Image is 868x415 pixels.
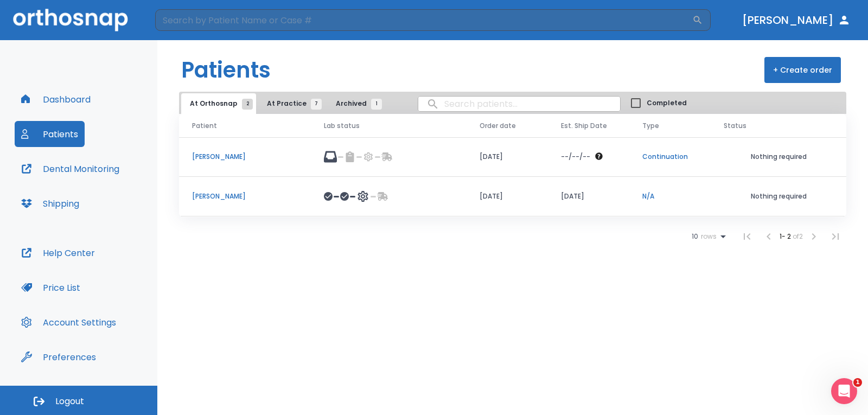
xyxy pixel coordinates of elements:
div: tabs [181,93,387,114]
button: Dashboard [15,86,97,112]
button: Account Settings [15,309,123,335]
span: Completed [647,98,687,108]
input: search [418,93,620,114]
span: 1 - 2 [780,232,793,241]
td: [DATE] [467,137,548,177]
p: [PERSON_NAME] [192,152,298,162]
img: Orthosnap [13,9,128,31]
p: [PERSON_NAME] [192,191,298,201]
span: Est. Ship Date [561,121,607,131]
span: of 2 [793,232,803,241]
button: Preferences [15,344,103,370]
iframe: Intercom live chat [831,378,857,404]
span: Status [724,121,746,131]
span: Archived [336,99,376,108]
span: At Practice [267,99,316,108]
span: 10 [692,233,698,240]
input: Search by Patient Name or Case # [155,9,692,31]
span: Order date [480,121,516,131]
div: The date will be available after approving treatment plan [561,152,616,162]
button: + Create order [764,57,841,83]
td: [DATE] [548,177,629,216]
button: Help Center [15,240,101,266]
span: Patient [192,121,217,131]
p: --/--/-- [561,152,590,162]
p: Continuation [642,152,698,162]
div: Tooltip anchor [94,352,104,362]
span: At Orthosnap [190,99,247,108]
button: Dental Monitoring [15,156,126,182]
span: 2 [242,99,253,110]
button: Patients [15,121,85,147]
span: 1 [371,99,382,110]
h1: Patients [181,54,271,86]
p: N/A [642,191,698,201]
p: Nothing required [724,152,833,162]
span: Lab status [324,121,360,131]
span: 1 [853,378,862,387]
span: rows [698,233,717,240]
span: Logout [55,395,84,407]
span: Type [642,121,659,131]
button: [PERSON_NAME] [738,10,855,30]
button: Shipping [15,190,86,216]
td: [DATE] [467,177,548,216]
span: 7 [311,99,322,110]
p: Nothing required [724,191,833,201]
button: Price List [15,274,87,301]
